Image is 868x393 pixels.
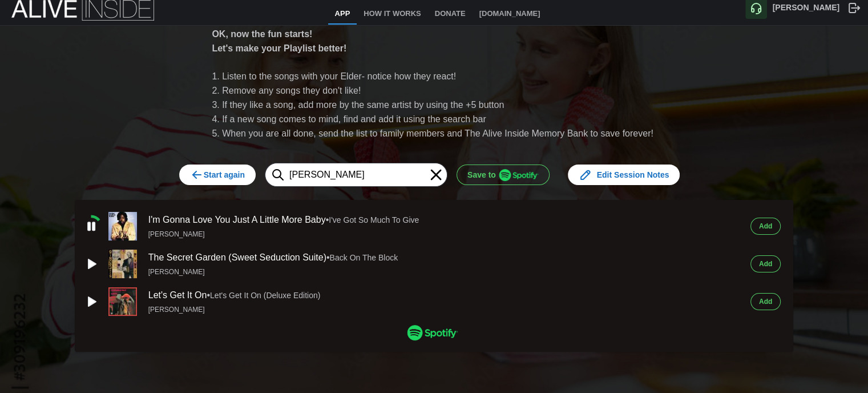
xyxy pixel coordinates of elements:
span: If they like a song, add more by the same artist by using the +5 button [222,98,504,113]
span: Start again [190,165,245,185]
span: If a new song comes to mind, find and add it using the search bar [222,113,486,127]
span: • [326,252,330,262]
span: I've Got So Much To Give [329,215,419,224]
img: album cover [108,287,137,316]
img: Spotify_Logo_RGB_Green.9ff49e53.png [499,169,539,181]
a: [PERSON_NAME] [148,267,223,278]
span: Save to [467,165,539,185]
a: [PERSON_NAME] [148,229,229,240]
span: Remove any songs they don't like! [222,84,361,98]
span: Add [759,294,772,310]
span: Add [759,218,772,234]
a: Let's Get It On (Deluxe Edition) [210,290,320,300]
span: • [207,290,210,300]
a: I'm Gonna Love You Just A Little More Baby [148,215,326,224]
div: [PERSON_NAME] [148,267,313,278]
span: Add [759,256,772,272]
span: Edit Session Notes [579,165,669,185]
button: Save to [457,165,550,185]
a: Back On The Block [330,252,398,262]
a: The Secret Garden (Sweet Seduction Suite) [148,252,326,262]
button: Start again [179,165,256,185]
span: Back On The Block [330,253,398,262]
div: [PERSON_NAME] [148,304,313,315]
img: Spotify_Logo_RGB_Green.9ff49e53.png [407,325,458,340]
button: Add [750,255,781,272]
button: Add [750,218,781,235]
span: Let's Get It On (Deluxe Edition) [210,291,320,300]
span: Listen to the songs with your Elder- notice how they react! [222,70,456,84]
b: OK, now the fun starts! Let's make your Playlist better! [212,29,346,53]
span: • [326,215,329,224]
button: Add [750,293,781,310]
img: album cover [108,212,137,240]
a: Let's Get It On [148,290,207,300]
div: [PERSON_NAME] [148,229,313,240]
button: Edit Session Notes [568,165,680,185]
a: I've Got So Much To Give [329,215,419,224]
img: album cover [108,250,137,278]
span: When you are all done, send the list to family members and The Alive Inside Memory Bank to save f... [222,127,653,141]
input: Search for a song [265,163,447,187]
b: [PERSON_NAME] [773,3,839,12]
a: [PERSON_NAME] [148,304,200,315]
